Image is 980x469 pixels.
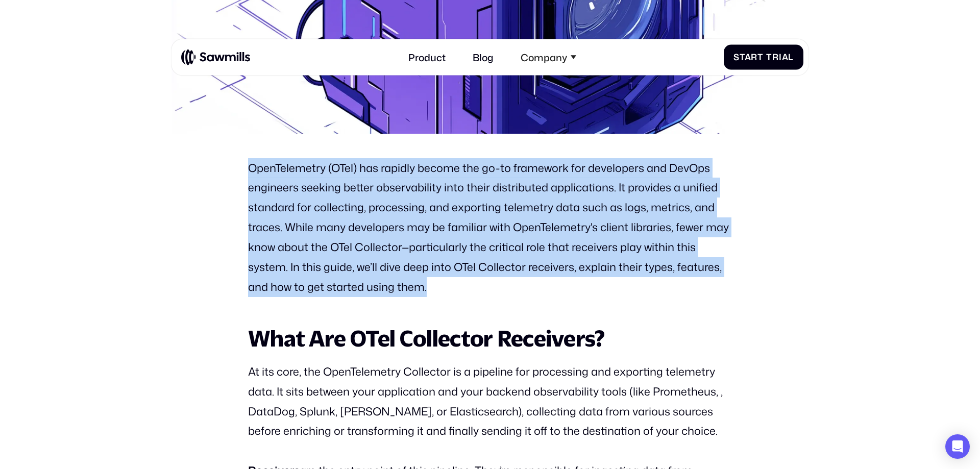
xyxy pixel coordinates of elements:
div: Company [521,51,567,63]
a: Product [401,44,453,70]
strong: What Are OTel Collector Receivers? [248,325,605,351]
p: At its core, the OpenTelemetry Collector is a pipeline for processing and exporting telemetry dat... [248,362,732,441]
a: Start Trial [724,44,804,69]
a: Blog [465,44,501,70]
div: Open Intercom Messenger [945,434,970,459]
p: OpenTelemetry (OTel) has rapidly become the go-to framework for developers and DevOps engineers s... [248,158,732,297]
div: Start Trial [733,52,794,62]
